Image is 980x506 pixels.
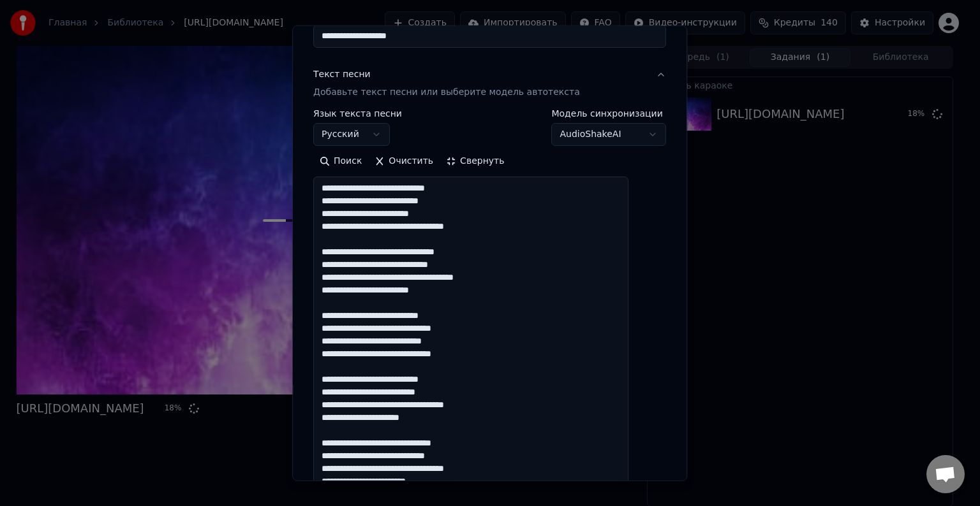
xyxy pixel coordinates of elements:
label: Язык текста песни [313,109,402,118]
button: Свернуть [440,151,510,171]
button: Поиск [313,151,368,171]
div: Текст песни [313,68,371,81]
button: Очистить [369,151,440,171]
p: Добавьте текст песни или выберите модель автотекста [313,86,580,99]
button: Текст песниДобавьте текст песни или выберите модель автотекста [313,58,666,109]
label: Модель синхронизации [552,109,667,118]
